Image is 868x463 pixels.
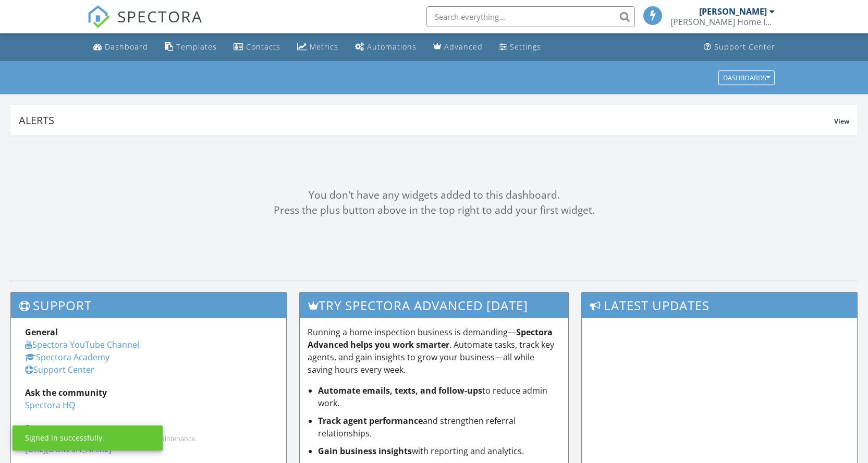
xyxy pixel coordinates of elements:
[10,203,858,218] div: Press the plus button above in the top right to add your first widget.
[351,38,421,57] a: Automations (Basic)
[11,293,286,318] h3: Support
[25,433,104,443] div: Signed in successfully.
[10,188,858,203] div: You don't have any widgets added to this dashboard.
[444,42,483,52] div: Advanced
[161,38,221,57] a: Templates
[723,74,770,81] div: Dashboards
[699,6,767,17] div: [PERSON_NAME]
[495,38,545,57] a: Settings
[25,422,272,434] div: Status
[117,5,203,27] span: SPECTORA
[246,42,280,52] div: Contacts
[293,38,343,57] a: Metrics
[25,399,75,411] a: Spectora HQ
[318,384,561,409] li: to reduce admin work.
[176,42,217,52] div: Templates
[87,14,203,36] a: SPECTORA
[510,42,541,52] div: Settings
[700,38,779,57] a: Support Center
[25,386,272,399] div: Ask the community
[582,293,857,318] h3: Latest Updates
[718,70,775,85] button: Dashboards
[105,42,148,52] div: Dashboard
[318,385,482,396] strong: Automate emails, texts, and follow-ups
[25,364,94,375] a: Support Center
[308,326,561,376] p: Running a home inspection business is demanding— . Automate tasks, track key agents, and gain ins...
[318,445,412,457] strong: Gain business insights
[318,445,561,457] li: with reporting and analytics.
[367,42,417,52] div: Automations
[19,113,834,127] div: Alerts
[714,42,775,52] div: Support Center
[429,38,487,57] a: Advanced
[25,326,58,338] strong: General
[318,415,561,440] li: and strengthen referral relationships.
[300,293,569,318] h3: Try spectora advanced [DATE]
[834,117,849,126] span: View
[25,443,112,455] a: [URL][DOMAIN_NAME]
[308,326,553,350] strong: Spectora Advanced helps you work smarter
[318,415,423,427] strong: Track agent performance
[25,339,139,350] a: Spectora YouTube Channel
[229,38,285,57] a: Contacts
[670,17,775,27] div: Zielinski Home Inspections LLC
[426,6,635,27] input: Search everything...
[89,38,152,57] a: Dashboard
[310,42,338,52] div: Metrics
[87,5,110,28] img: The Best Home Inspection Software - Spectora
[25,351,109,363] a: Spectora Academy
